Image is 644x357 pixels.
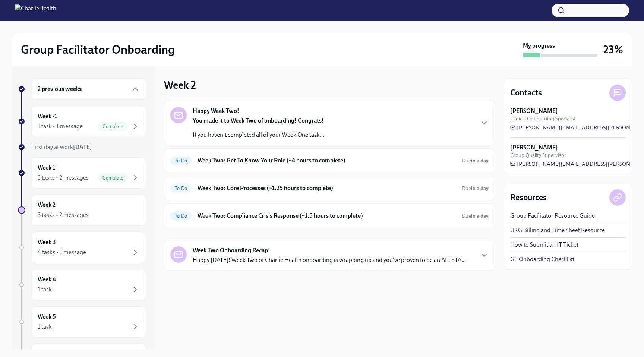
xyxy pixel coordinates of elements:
[21,42,175,57] h2: Group Facilitator Onboarding
[510,255,574,263] a: GF Onboarding Checklist
[462,213,489,219] span: Due
[38,112,57,120] h6: Week -1
[18,232,146,263] a: Week 34 tasks • 1 message
[98,124,128,129] span: Complete
[510,226,605,234] a: UKG Billing and Time Sheet Resource
[15,4,56,16] img: CharlieHealth
[38,164,55,172] h6: Week 1
[170,155,489,167] a: To DoWeek Two: Get To Know Your Role (~4 hours to complete)Duein a day
[38,201,56,209] h6: Week 2
[38,238,56,246] h6: Week 3
[603,43,623,56] h3: 23%
[198,184,456,192] h6: Week Two: Core Processes (~1.25 hours to complete)
[38,248,86,256] div: 4 tasks • 1 message
[193,131,324,139] p: If you haven't completed all of your Week One task...
[38,313,56,321] h6: Week 5
[471,158,489,164] strong: in a day
[38,211,89,219] div: 3 tasks • 2 messages
[510,143,558,152] strong: [PERSON_NAME]
[38,174,89,182] div: 3 tasks • 2 messages
[38,285,52,294] div: 1 task
[462,212,489,219] span: September 16th, 2025 09:00
[38,275,56,284] h6: Week 4
[193,256,466,264] p: Happy [DATE]! Week Two of Charlie Health onboarding is wrapping up and you've proven to be an ALL...
[510,212,595,220] a: Group Facilitator Resource Guide
[18,306,146,338] a: Week 51 task
[510,87,542,98] h4: Contacts
[462,157,489,164] span: September 16th, 2025 09:00
[170,213,192,219] span: To Do
[31,78,146,100] div: 2 previous weeks
[510,152,566,159] span: Group Quality Supervisor
[170,182,489,194] a: To DoWeek Two: Core Processes (~1.25 hours to complete)Duein a day
[18,106,146,137] a: Week -11 task • 1 messageComplete
[462,185,489,192] span: September 16th, 2025 09:00
[170,186,192,191] span: To Do
[98,175,128,181] span: Complete
[471,213,489,219] strong: in a day
[38,85,82,93] h6: 2 previous weeks
[510,115,576,122] span: Clinical Onboarding Specialist
[38,323,52,331] div: 1 task
[170,158,192,164] span: To Do
[193,246,270,255] strong: Week Two Onboarding Recap!
[18,195,146,226] a: Week 23 tasks • 2 messages
[198,157,456,165] h6: Week Two: Get To Know Your Role (~4 hours to complete)
[510,192,547,203] h4: Resources
[73,143,92,151] strong: [DATE]
[193,107,239,115] strong: Happy Week Two!
[38,122,83,130] div: 1 task • 1 message
[18,157,146,189] a: Week 13 tasks • 2 messagesComplete
[31,143,92,151] span: First day at work
[523,42,555,50] strong: My progress
[510,107,558,115] strong: [PERSON_NAME]
[18,143,146,151] a: First day at work[DATE]
[510,241,578,249] a: How to Submit an IT Ticket
[462,158,489,164] span: Due
[18,269,146,300] a: Week 41 task
[193,117,324,124] strong: You made it to Week Two of onboarding! Congrats!
[198,212,456,220] h6: Week Two: Compliance Crisis Response (~1.5 hours to complete)
[164,78,196,92] h3: Week 2
[462,185,489,192] span: Due
[471,185,489,192] strong: in a day
[170,210,489,222] a: To DoWeek Two: Compliance Crisis Response (~1.5 hours to complete)Duein a day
